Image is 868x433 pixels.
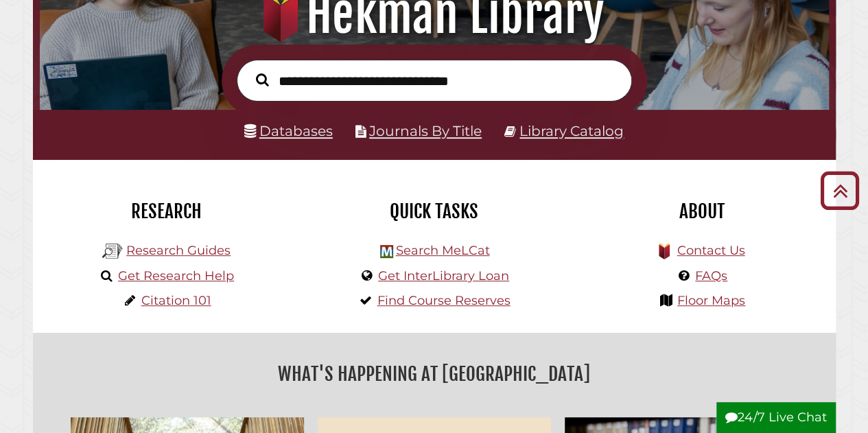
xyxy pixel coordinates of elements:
[377,293,511,308] a: Find Course Reserves
[43,358,825,390] h2: What's Happening at [GEOGRAPHIC_DATA]
[695,268,727,283] a: FAQs
[815,179,865,202] a: Back to Top
[126,243,231,258] a: Research Guides
[141,293,211,308] a: Citation 101
[256,73,269,86] i: Search
[244,122,333,139] a: Databases
[249,70,276,90] button: Search
[395,243,489,258] a: Search MeLCat
[311,200,558,223] h2: Quick Tasks
[369,122,482,139] a: Journals By Title
[118,268,234,283] a: Get Research Help
[578,200,825,223] h2: About
[677,243,744,258] a: Contact Us
[43,200,290,223] h2: Research
[380,245,393,258] img: Hekman Library Logo
[677,293,745,308] a: Floor Maps
[378,268,509,283] a: Get InterLibrary Loan
[519,122,624,139] a: Library Catalog
[102,241,123,261] img: Hekman Library Logo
